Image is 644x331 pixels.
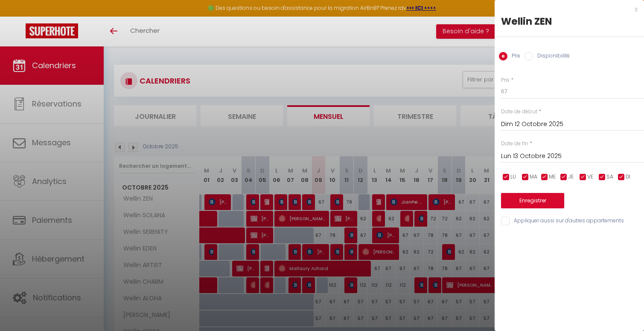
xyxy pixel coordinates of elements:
div: x [495,4,638,14]
label: Disponibilité [533,52,570,61]
div: Wellin ZEN [501,14,638,28]
span: LU [510,173,516,181]
label: Date de début [501,108,537,116]
label: Date de fin [501,140,528,148]
span: MA [530,173,537,181]
label: Prix [507,52,520,61]
button: Enregistrer [501,193,564,208]
span: SA [606,173,613,181]
span: JE [568,173,574,181]
span: VE [587,173,593,181]
label: Prix [501,76,510,84]
span: DI [626,173,630,181]
span: ME [549,173,556,181]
